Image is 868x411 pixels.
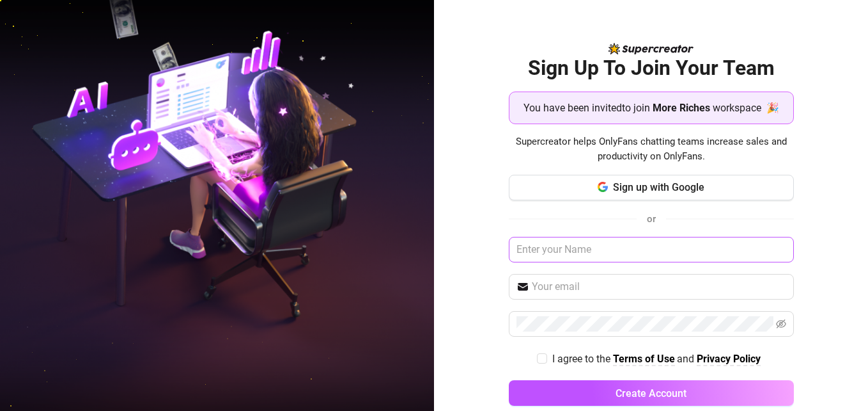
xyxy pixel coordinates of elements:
span: Sign up with Google [613,181,704,193]
span: I agree to the [552,353,613,365]
span: and [677,353,697,365]
span: Create Account [616,387,686,399]
span: Supercreator helps OnlyFans chatting teams increase sales and productivity on OnlyFans. [509,134,794,165]
input: Your email [532,279,786,294]
span: or [647,213,656,225]
button: Sign up with Google [509,175,794,200]
span: You have been invited to join [523,100,650,116]
strong: Terms of Use [613,353,675,365]
a: Terms of Use [613,353,675,366]
input: Enter your Name [509,237,794,262]
strong: More Riches [653,102,710,114]
img: logo-BBDzfeDw.svg [608,43,694,54]
a: Privacy Policy [697,353,761,366]
h2: Sign Up To Join Your Team [509,55,794,81]
button: Create Account [509,380,794,406]
span: workspace 🎉 [713,100,779,116]
span: eye-invisible [776,319,786,329]
strong: Privacy Policy [697,353,761,365]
